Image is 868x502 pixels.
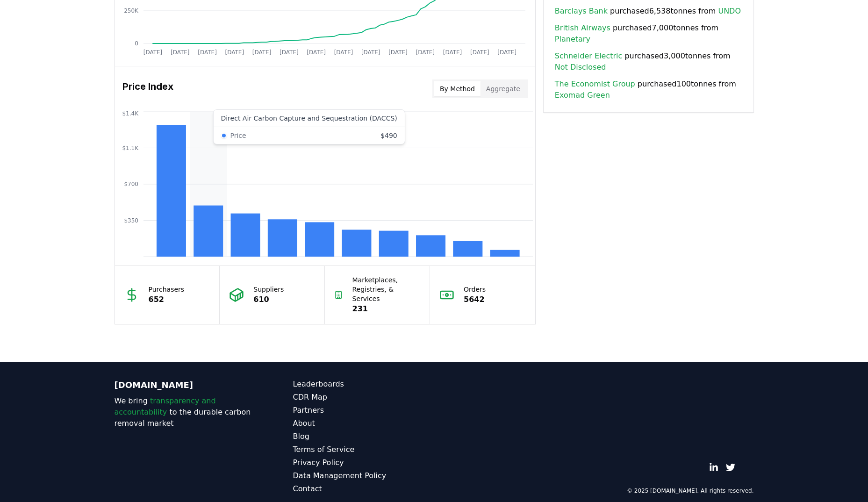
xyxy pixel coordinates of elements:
[252,49,271,56] tspan: [DATE]
[627,487,754,495] p: © 2025 [DOMAIN_NAME]. All rights reserved.
[170,49,189,56] tspan: [DATE]
[464,294,486,305] p: 5642
[555,22,742,45] span: purchased 7,000 tonnes from
[124,217,138,224] tspan: $350
[293,392,434,403] a: CDR Map
[388,49,408,56] tspan: [DATE]
[293,470,434,481] a: Data Management Policy
[124,181,138,187] tspan: $700
[143,49,162,56] tspan: [DATE]
[280,49,299,56] tspan: [DATE]
[115,395,256,429] p: We bring to the durable carbon removal market
[443,49,462,56] tspan: [DATE]
[293,379,434,390] a: Leaderboards
[555,79,635,90] a: The Economist Group
[470,49,489,56] tspan: [DATE]
[122,110,139,117] tspan: $1.4K
[149,294,185,305] p: 652
[293,405,434,416] a: Partners
[555,79,742,101] span: purchased 100 tonnes from
[293,483,434,495] a: Contact
[225,49,244,56] tspan: [DATE]
[709,463,718,472] a: LinkedIn
[122,79,173,98] h3: Price Index
[555,34,590,45] a: Planetary
[307,49,326,56] tspan: [DATE]
[122,145,139,151] tspan: $1.1K
[352,303,421,315] p: 231
[497,49,516,56] tspan: [DATE]
[293,444,434,455] a: Terms of Service
[555,6,608,17] a: Barclays Bank
[434,81,481,96] button: By Method
[555,6,741,17] span: purchased 6,538 tonnes from
[293,457,434,468] a: Privacy Policy
[555,62,606,73] a: Not Disclosed
[293,418,434,429] a: About
[253,285,284,294] p: Suppliers
[115,379,256,392] p: [DOMAIN_NAME]
[718,6,741,17] a: UNDO
[115,396,216,416] span: transparency and accountability
[334,49,353,56] tspan: [DATE]
[135,40,138,47] tspan: 0
[416,49,435,56] tspan: [DATE]
[124,7,139,14] tspan: 250K
[726,463,735,472] a: Twitter
[198,49,217,56] tspan: [DATE]
[555,50,742,73] span: purchased 3,000 tonnes from
[555,22,610,34] a: British Airways
[293,431,434,442] a: Blog
[361,49,380,56] tspan: [DATE]
[464,285,486,294] p: Orders
[253,294,284,305] p: 610
[352,275,421,303] p: Marketplaces, Registries, & Services
[481,81,526,96] button: Aggregate
[555,50,622,62] a: Schneider Electric
[555,90,610,101] a: Exomad Green
[149,285,185,294] p: Purchasers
